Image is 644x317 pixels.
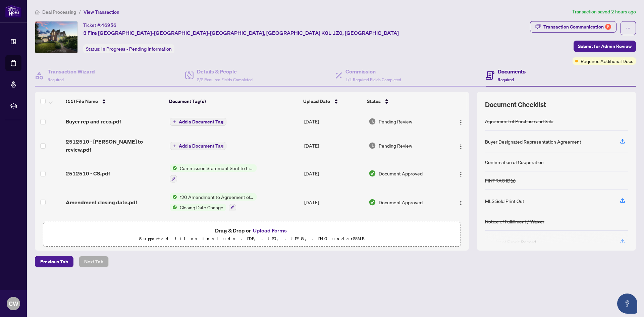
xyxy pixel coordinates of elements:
button: Add a Document Tag [170,142,226,150]
button: Status Icon120 Amendment to Agreement of Purchase and SaleStatus IconClosing Date Change [170,193,257,211]
th: Document Tag(s) [166,92,300,111]
button: Logo [455,168,466,179]
article: Transaction saved 2 hours ago [572,8,636,16]
button: Add a Document Tag [170,142,226,150]
button: Logo [455,140,466,151]
th: (11) File Name [63,92,166,111]
img: Status Icon [170,193,177,201]
td: [DATE] [302,159,366,188]
div: FINTRAC ID(s) [485,177,516,184]
span: Add a Document Tag [179,144,223,148]
img: Document Status [369,170,376,177]
button: Open asap [617,294,637,314]
span: Pending Review [379,142,412,149]
img: Logo [458,172,464,177]
span: Commission Statement Sent to Listing Brokerage [177,164,257,172]
h4: Documents [498,67,526,75]
span: Pending Review [379,118,412,125]
span: 120 Amendment to Agreement of Purchase and Sale [177,193,257,201]
div: 5 [605,24,611,30]
button: Add a Document Tag [170,118,226,126]
img: Document Status [369,199,376,206]
img: Document Status [369,118,376,125]
span: Document Checklist [485,100,546,109]
button: Logo [455,116,466,127]
div: Confirmation of Cooperation [485,158,544,166]
th: Upload Date [301,92,365,111]
span: Document Approved [379,199,423,206]
span: ellipsis [626,26,631,31]
div: MLS Sold Print Out [485,197,524,205]
img: Logo [458,120,464,125]
img: Status Icon [170,164,177,172]
span: 2512510 - [PERSON_NAME] to review.pdf [66,138,164,154]
button: Upload Forms [251,226,289,235]
button: Status IconCommission Statement Sent to Listing Brokerage [170,164,257,182]
img: IMG-X12253782_1.jpg [35,21,77,53]
span: home [35,10,40,14]
span: 46956 [101,22,116,28]
div: Status: [83,44,174,53]
span: CW [9,299,18,308]
div: Transaction Communication [543,21,611,32]
span: plus [173,144,176,148]
img: Status Icon [170,204,177,211]
span: (11) File Name [66,98,98,105]
span: View Transaction [84,9,119,15]
span: Upload Date [303,98,330,105]
span: Requires Additional Docs [581,57,633,65]
div: Agreement of Purchase and Sale [485,117,553,125]
span: 2512510 - CS.pdf [66,169,110,177]
span: Submit for Admin Review [578,41,632,52]
span: Amendment closing date.pdf [66,198,137,206]
button: Logo [455,197,466,208]
td: [DATE] [302,188,366,217]
img: logo [5,5,21,17]
span: In Progress - Pending Information [101,46,172,52]
th: Status [364,92,444,111]
p: Supported files include .PDF, .JPG, .JPEG, .PNG under 25 MB [47,235,457,243]
h4: Transaction Wizard [48,67,95,75]
span: Previous Tab [40,256,68,267]
td: [DATE] [302,217,366,246]
span: plus [173,120,176,123]
span: Status [367,98,381,105]
button: Next Tab [79,256,109,267]
button: Add a Document Tag [170,117,226,126]
h4: Details & People [197,67,253,75]
li: / [79,8,81,16]
span: 3 Fire [GEOGRAPHIC_DATA]-[GEOGRAPHIC_DATA]-[GEOGRAPHIC_DATA], [GEOGRAPHIC_DATA] K0L 1Z0, [GEOGRAP... [83,29,399,37]
button: Transaction Communication5 [530,21,616,33]
img: Logo [458,200,464,206]
span: 1/1 Required Fields Completed [345,77,401,82]
div: Ticket #: [83,21,116,29]
span: Add a Document Tag [179,119,223,124]
span: Required [48,77,64,82]
img: Document Status [369,142,376,149]
span: Required [498,77,514,82]
div: Buyer Designated Representation Agreement [485,138,581,145]
h4: Commission [345,67,401,75]
span: Deal Processing [42,9,76,15]
span: Buyer rep and reco.pdf [66,117,121,125]
td: [DATE] [302,132,366,159]
span: 2/2 Required Fields Completed [197,77,253,82]
td: [DATE] [302,111,366,132]
span: Drag & Drop orUpload FormsSupported files include .PDF, .JPG, .JPEG, .PNG under25MB [43,222,461,247]
img: Logo [458,144,464,149]
span: Closing Date Change [177,204,226,211]
div: Notice of Fulfillment / Waiver [485,218,544,225]
button: Previous Tab [35,256,73,267]
button: Submit for Admin Review [574,41,636,52]
span: Drag & Drop or [215,226,289,235]
span: Document Approved [379,170,423,177]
